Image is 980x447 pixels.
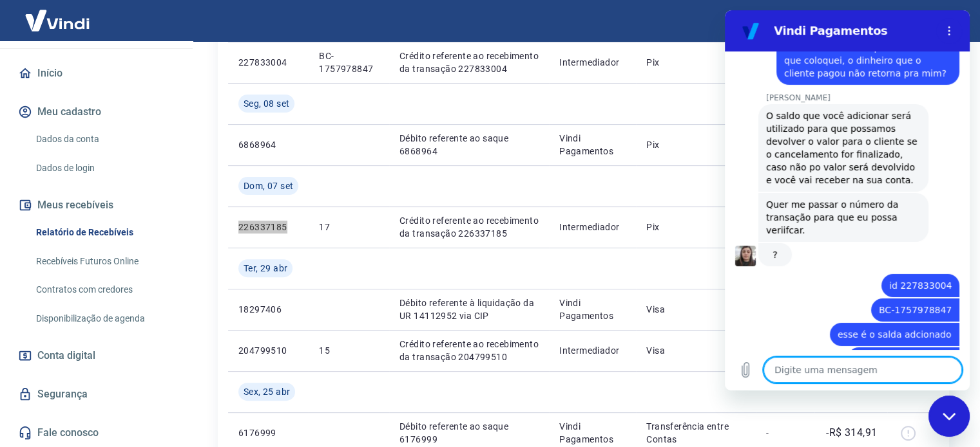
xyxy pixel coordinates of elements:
p: 15 [319,344,379,357]
p: 17 [319,221,379,233]
p: Visa [646,344,745,357]
p: Débito referente à liquidação da UR 14112952 via CIP [399,296,539,322]
a: Início [15,59,177,87]
p: BC-1757978847 [319,50,379,75]
p: Pix [646,221,745,233]
p: Vindi Pagamentos [559,132,626,158]
a: Disponibilização de agenda [31,306,177,332]
iframe: Janela de mensagens [725,10,970,390]
button: Meu cadastro [15,98,177,126]
a: Fale conosco [15,419,177,447]
span: Sex, 25 abr [244,385,290,398]
a: Relatório de Recebíveis [31,219,177,246]
a: Segurança [15,380,177,408]
img: Vindi [15,1,99,40]
p: Intermediador [559,56,626,69]
p: Crédito referente ao recebimento da transação 204799510 [399,338,539,363]
p: Crédito referente ao recebimento da transação 226337185 [399,214,539,240]
span: Ter, 29 abr [244,262,287,275]
a: Dados de login [31,155,177,181]
p: 227833004 [238,56,298,69]
a: Recebíveis Futuros Online [31,248,177,275]
p: 18297406 [238,303,298,316]
a: Conta digital [15,342,177,370]
p: -R$ 314,91 [826,425,877,441]
a: Dados da conta [31,126,177,152]
p: 226337185 [238,221,298,233]
iframe: Botão para abrir a janela de mensagens, conversa em andamento [928,396,970,437]
p: Visa [646,303,745,316]
span: Seg, 08 set [244,97,289,110]
a: Contratos com credores [31,277,177,303]
p: Pix [646,56,745,69]
button: Meus recebíveis [15,191,177,219]
p: 204799510 [238,344,298,357]
button: Sair [918,9,965,33]
p: Intermediador [559,221,626,233]
p: Crédito referente ao recebimento da transação 227833004 [399,50,539,75]
p: Débito referente ao saque 6868964 [399,132,539,158]
span: Dom, 07 set [244,179,293,192]
p: Vindi Pagamentos [559,420,626,446]
p: Pix [646,138,745,151]
p: Intermediador [559,344,626,357]
p: 6868964 [238,138,298,151]
p: Débito referente ao saque 6176999 [399,420,539,446]
span: Conta digital [37,347,95,365]
p: Transferência entre Contas [646,420,745,446]
p: Vindi Pagamentos [559,296,626,322]
p: 6176999 [238,426,298,439]
p: - [766,426,804,439]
